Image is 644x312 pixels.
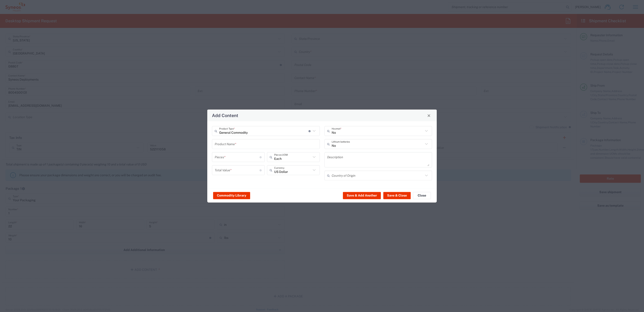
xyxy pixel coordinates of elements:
button: Close [413,192,431,199]
button: Close [426,112,432,119]
button: Save & Add Another [343,192,381,199]
button: Save & Close [383,192,411,199]
h4: Add Content [212,112,238,119]
button: Commodity Library [213,192,250,199]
